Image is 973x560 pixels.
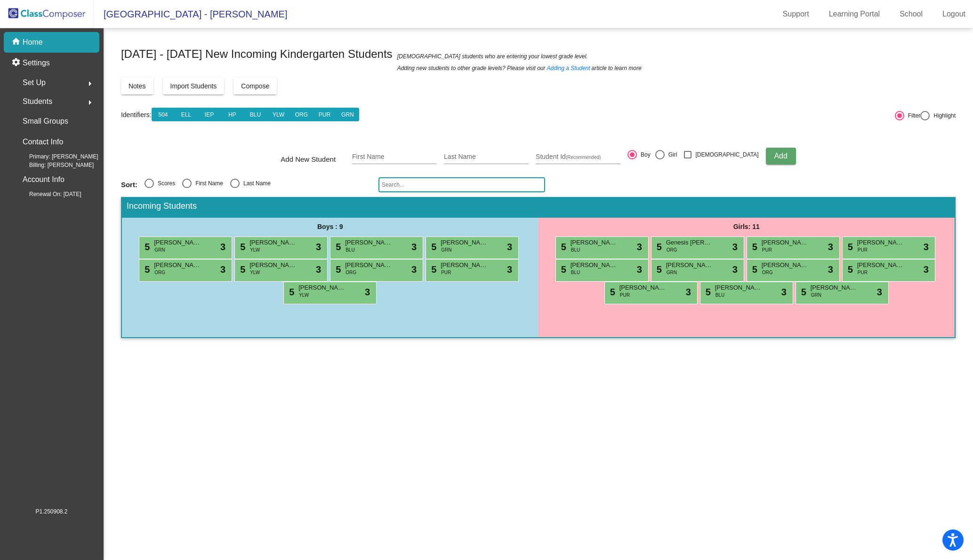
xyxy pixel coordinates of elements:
[170,82,217,90] span: Import Students
[23,57,50,69] p: Settings
[192,179,223,188] div: First Name
[547,63,590,73] a: Adding a Student
[904,111,921,120] div: Filter
[220,108,244,121] button: HP
[249,260,297,270] span: [PERSON_NAME]
[571,260,618,270] span: [PERSON_NAME]
[23,37,43,48] p: Home
[774,152,787,160] span: Add
[84,78,96,89] mat-icon: arrow_right
[571,238,618,247] span: [PERSON_NAME]
[924,262,929,276] span: 3
[637,150,651,159] div: Boy
[154,269,165,276] span: ORG
[559,242,566,252] span: 5
[411,262,417,276] span: 3
[686,285,691,299] span: 3
[507,240,512,254] span: 3
[429,264,436,275] span: 5
[930,111,956,120] div: Highlight
[441,269,451,276] span: PUR
[121,111,152,118] a: Identifiers:
[266,108,290,121] button: YLW
[250,269,260,276] span: YLW
[762,246,772,253] span: PUR
[571,269,580,276] span: BLU
[333,264,341,275] span: 5
[571,246,580,253] span: BLU
[220,240,225,254] span: 3
[667,269,677,276] span: GRN
[240,179,271,188] div: Last Name
[762,269,773,276] span: ORG
[238,264,245,275] span: 5
[828,262,833,276] span: 3
[715,283,762,292] span: [PERSON_NAME]
[766,148,796,165] button: Add
[152,108,175,121] button: 504
[799,287,806,297] span: 5
[352,153,437,161] input: First Name
[11,57,23,69] mat-icon: settings
[857,260,904,270] span: [PERSON_NAME]
[249,238,297,247] span: [PERSON_NAME] Case
[11,37,23,48] mat-icon: home
[121,181,137,189] span: Sort:
[935,7,973,22] a: Logout
[762,238,809,247] span: [PERSON_NAME]
[637,262,642,276] span: 3
[811,283,858,292] span: [PERSON_NAME]
[336,108,359,121] button: GRN
[845,264,853,275] span: 5
[536,153,620,161] input: Student Id
[654,242,662,252] span: 5
[281,154,345,165] span: Add New Student
[121,179,371,191] mat-radio-group: Select an option
[441,246,451,253] span: GRN
[23,135,63,149] p: Contact Info
[750,242,757,252] span: 5
[94,7,287,22] span: [GEOGRAPHIC_DATA] - [PERSON_NAME]
[892,7,930,22] a: School
[397,52,588,61] span: [DEMOGRAPHIC_DATA] students who are entering your lowest grade level.
[620,292,630,299] span: PUR
[637,240,642,254] span: 3
[299,292,309,299] span: YLW
[397,63,642,73] span: Adding new students to other grade levels? Please visit our article to learn more
[781,285,787,299] span: 3
[289,108,313,121] button: ORG
[441,260,488,270] span: [PERSON_NAME]
[121,47,393,62] span: [DATE] - [DATE] New Incoming Kindergarten Students
[811,292,821,299] span: GRN
[23,115,68,128] p: Small Groups
[666,260,713,270] span: [PERSON_NAME]
[346,246,354,253] span: BLU
[858,246,868,253] span: PUR
[924,240,929,254] span: 3
[142,264,150,275] span: 5
[762,260,809,270] span: [PERSON_NAME]
[23,95,52,108] span: Students
[378,177,546,192] input: Search...
[287,287,294,297] span: 5
[243,108,267,121] button: BLU
[608,287,615,297] span: 5
[14,152,98,161] span: Primary: [PERSON_NAME]
[142,242,150,252] span: 5
[175,108,198,121] button: ELL
[122,218,539,237] div: Boys : 9
[654,264,662,275] span: 5
[333,242,341,252] span: 5
[154,179,175,188] div: Scores
[154,238,201,247] span: [PERSON_NAME]
[444,153,529,161] input: Last Name
[858,269,868,276] span: PUR
[828,240,833,254] span: 3
[441,238,488,247] span: [PERSON_NAME]
[23,173,64,186] p: Account Info
[163,78,225,95] button: Import Students
[346,269,356,276] span: ORG
[666,238,713,247] span: Genesis [PERSON_NAME]
[129,82,146,90] span: Notes
[857,238,904,247] span: [PERSON_NAME]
